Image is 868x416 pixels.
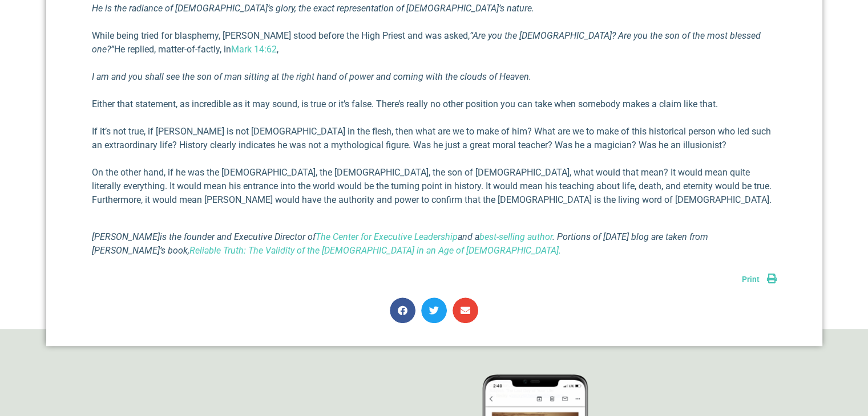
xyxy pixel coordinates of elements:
span: Print [742,275,760,284]
a: Mark 14:62 [231,44,277,55]
a: Reliable Truth: The Validity of the [DEMOGRAPHIC_DATA] in an Age of [DEMOGRAPHIC_DATA]. [189,245,561,256]
em: “Are you the [DEMOGRAPHIC_DATA]? Are you the son of the most blessed one?” [92,30,761,55]
p: While being tried for blasphemy, [PERSON_NAME] stood before the High Priest and was asked, He rep... [92,29,777,56]
p: On the other hand, if he was the [DEMOGRAPHIC_DATA], the [DEMOGRAPHIC_DATA], the son of [DEMOGRAP... [92,166,777,207]
a: [PERSON_NAME] [92,231,160,242]
div: Share on facebook [390,297,415,323]
p: Either that statement, as incredible as it may sound, is true or it’s false. There’s really no ot... [92,97,777,111]
a: best-selling author [479,231,552,242]
div: Share on email [453,297,478,323]
a: The Center for Executive Leadership [316,231,458,242]
em: is the founder and Executive Director of and a . Portions of [DATE] blog are taken from [PERSON_N... [92,231,708,256]
em: I am and you shall see the son of man sitting at the right hand of power and coming with the clou... [92,71,531,82]
p: If it’s not true, if [PERSON_NAME] is not [DEMOGRAPHIC_DATA] in the flesh, then what are we to ma... [92,125,777,152]
a: Print [742,275,777,284]
div: Share on twitter [421,297,447,323]
em: He is the radiance of [DEMOGRAPHIC_DATA]’s glory, the exact representation of [DEMOGRAPHIC_DATA]’... [92,3,534,14]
